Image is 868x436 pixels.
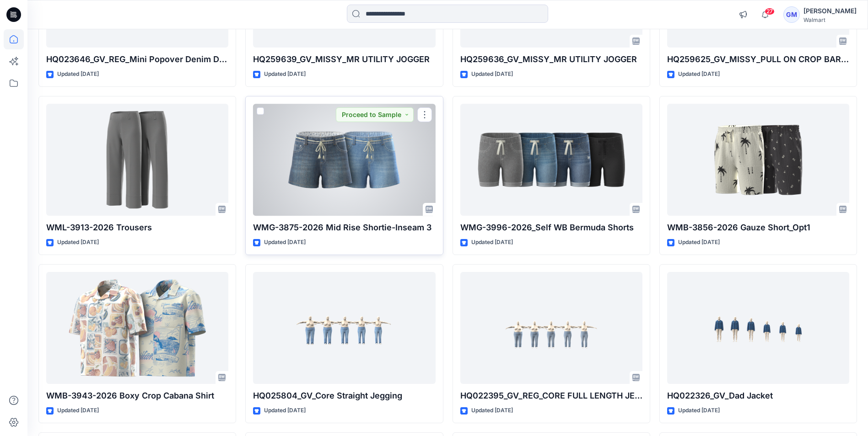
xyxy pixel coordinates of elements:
[803,5,857,16] div: [PERSON_NAME]
[46,272,228,384] a: WMB-3943-2026 Boxy Crop Cabana Shirt
[253,53,435,66] p: HQ259639_GV_MISSY_MR UTILITY JOGGER
[57,406,99,415] p: Updated [DATE]
[46,53,228,66] p: HQ023646_GV_REG_Mini Popover Denim Dress
[253,272,435,384] a: HQ025804_GV_Core Straight Jegging
[803,16,857,23] div: Walmart
[253,389,435,402] p: HQ025804_GV_Core Straight Jegging
[765,8,775,15] span: 27
[471,69,513,79] p: Updated [DATE]
[46,389,228,402] p: WMB-3943-2026 Boxy Crop Cabana Shirt
[667,272,849,384] a: HQ022326_GV_Dad Jacket
[46,104,228,216] a: WML-3913-2026 Trousers
[471,238,513,247] p: Updated [DATE]
[471,406,513,415] p: Updated [DATE]
[678,69,720,79] p: Updated [DATE]
[667,53,849,66] p: HQ259625_GV_MISSY_PULL ON CROP BARREL
[264,238,306,247] p: Updated [DATE]
[667,104,849,216] a: WMB-3856-2026 Gauze Short_Opt1
[678,238,720,247] p: Updated [DATE]
[460,221,642,234] p: WMG-3996-2026_Self WB Bermuda Shorts
[264,69,306,79] p: Updated [DATE]
[57,238,99,247] p: Updated [DATE]
[783,6,800,23] div: GM
[253,104,435,216] a: WMG-3875-2026 Mid Rise Shortie-Inseam 3
[460,104,642,216] a: WMG-3996-2026_Self WB Bermuda Shorts
[460,389,642,402] p: HQ022395_GV_REG_CORE FULL LENGTH JEGGING
[667,221,849,234] p: WMB-3856-2026 Gauze Short_Opt1
[667,389,849,402] p: HQ022326_GV_Dad Jacket
[678,406,720,415] p: Updated [DATE]
[253,221,435,234] p: WMG-3875-2026 Mid Rise Shortie-Inseam 3
[264,406,306,415] p: Updated [DATE]
[460,53,642,66] p: HQ259636_GV_MISSY_MR UTILITY JOGGER
[460,272,642,384] a: HQ022395_GV_REG_CORE FULL LENGTH JEGGING
[46,221,228,234] p: WML-3913-2026 Trousers
[57,69,99,79] p: Updated [DATE]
